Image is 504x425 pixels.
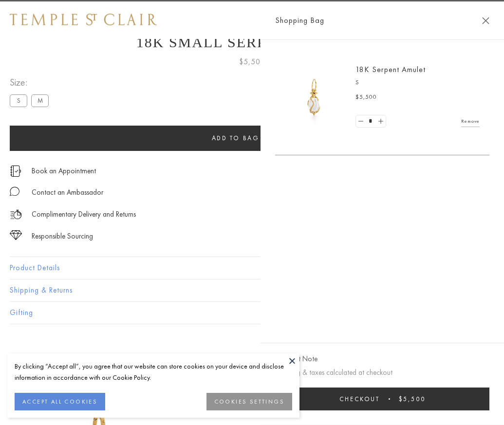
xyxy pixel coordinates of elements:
[15,361,292,383] div: By clicking “Accept all”, you agree that our website can store cookies on your device and disclos...
[10,94,27,107] label: S
[10,74,53,91] span: Size:
[339,395,380,403] span: Checkout
[10,166,21,177] img: icon_appointment.svg
[31,94,49,107] label: M
[482,17,489,24] button: Close Shopping Bag
[206,393,292,410] button: COOKIES SETTINGS
[32,166,96,176] a: Book an Appointment
[375,115,385,128] a: Set quantity to 2
[356,115,366,128] a: Set quantity to 0
[355,64,426,74] a: 18K Serpent Amulet
[10,14,157,25] img: Temple St. Clair
[10,302,494,324] button: Gifting
[10,34,494,51] h1: 18K Small Serpent Amulet
[10,279,494,301] button: Shipping & Returns
[10,257,494,279] button: Product Details
[32,208,136,221] p: Complimentary Delivery and Returns
[212,134,260,142] span: Add to bag
[461,116,480,127] a: Remove
[32,186,103,199] div: Contact an Ambassador
[275,367,489,379] p: Shipping & taxes calculated at checkout
[10,126,461,151] button: Add to bag
[32,230,93,242] div: Responsible Sourcing
[10,186,19,196] img: MessageIcon-01_2.svg
[239,55,265,68] span: $5,500
[10,230,22,240] img: icon_sourcing.svg
[15,393,105,410] button: ACCEPT ALL COOKIES
[399,395,426,403] span: $5,500
[355,92,377,102] span: $5,500
[10,208,22,221] img: icon_delivery.svg
[285,68,343,127] img: P51836-E11SERPPV
[355,78,480,88] p: S
[275,353,317,365] button: Add Gift Note
[275,14,324,27] span: Shopping Bag
[275,388,489,410] button: Checkout $5,500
